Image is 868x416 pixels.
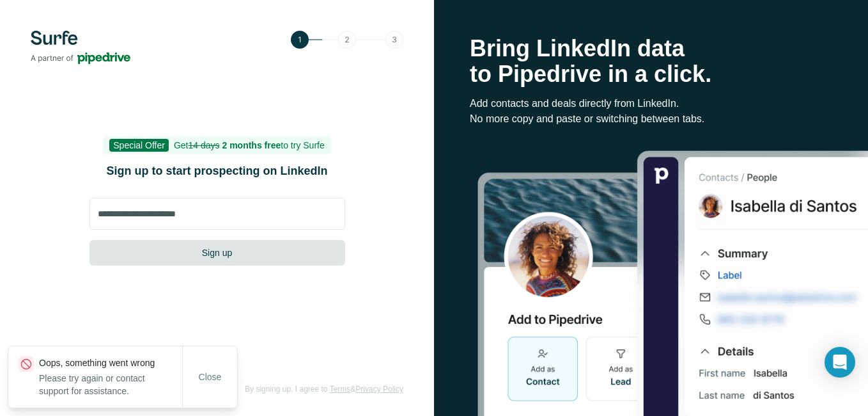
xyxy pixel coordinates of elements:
b: 2 months free [222,140,281,150]
span: By signing up, I agree to [245,385,327,394]
iframe: Sign in with Google Dialog [605,13,855,162]
a: Terms [330,385,351,394]
s: 14 days [189,140,220,150]
a: Privacy Policy [355,385,403,394]
h1: Bring LinkedIn data to Pipedrive in a click. [470,36,832,87]
div: Open Intercom Messenger [825,347,855,378]
p: Add contacts and deals directly from LinkedIn. [470,96,832,111]
span: & [350,385,355,394]
img: Surfe's logo [31,31,130,64]
h1: Sign up to start prospecting on LinkedIn [89,162,345,180]
span: Get to try Surfe [174,140,325,150]
span: Special Offer [109,139,169,152]
button: Sign up [89,240,345,266]
img: Step 1 [291,31,403,49]
img: Surfe Stock Photo - Selling good vibes [477,150,868,416]
span: Close [199,371,222,383]
p: No more copy and paste or switching between tabs. [470,111,832,127]
button: Close [190,365,231,388]
p: Oops, something went wrong [39,356,182,369]
p: Please try again or contact support for assistance. [39,372,182,397]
